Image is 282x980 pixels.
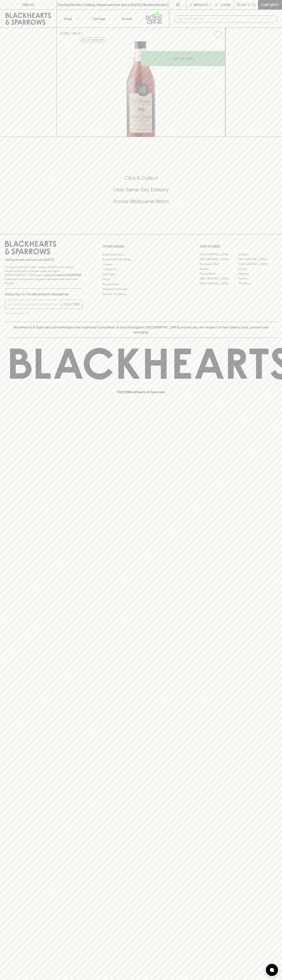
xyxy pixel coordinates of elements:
[200,281,238,286] a: [GEOGRAPHIC_DATA]
[200,244,277,249] p: OUR STORES
[212,29,224,40] button: Add to wishlist
[200,252,238,257] a: [GEOGRAPHIC_DATA]
[173,56,194,61] p: ADD TO CART
[22,2,34,7] p: FIND US
[62,300,82,309] button: SUBSCRIBE
[238,271,277,276] a: Geelong
[102,277,180,282] a: FAQ's
[200,267,238,271] a: Elwood
[200,262,238,267] a: Brunswick West
[237,2,246,7] p: $0.00
[102,244,180,249] p: OTHER AREAS
[102,252,180,257] a: Bottle Drop FAQ's
[85,10,113,28] a: Tastings
[200,271,238,276] a: Fitzroy North
[5,175,277,181] h5: Click & Collect
[102,267,180,272] a: Contact Us
[5,186,277,193] h5: Uber Same-Day Delivery
[5,198,277,205] h5: Across Melbourne Metro
[238,257,277,262] a: [GEOGRAPHIC_DATA]
[92,16,105,21] p: Tastings
[5,311,82,315] p: We will never spam you
[60,32,69,35] a: HOME
[102,292,180,296] a: Terms & Conditions
[253,4,255,6] p: 0
[220,2,230,7] p: Login
[102,287,180,292] a: Shipping Information
[102,262,180,267] a: Careers
[113,10,141,28] a: Stores
[63,302,80,307] p: SUBSCRIBE
[5,292,82,297] p: Subscribe to The Blackhearts Newsletter
[5,265,82,285] p: It is against the law to sell or supply alcohol to, or to obtain alcohol on behalf of a person un...
[102,282,180,287] a: Privacy Policy
[122,16,132,21] p: Stores
[8,301,62,308] input: e.g. jane@blackheartsandsparrows.com.au
[184,16,274,22] input: Try "Pinot noir"
[238,252,277,257] a: Braddon
[261,2,279,7] p: Checkout
[5,158,277,226] div: Call to action block
[44,273,81,277] strong: Liquor License #32064953
[57,10,85,28] button: Shop
[64,16,72,21] p: Shop
[141,51,225,66] button: ADD TO CART
[238,281,277,286] a: Thornbury
[8,325,274,335] p: Blackhearts & Sparrows acknowledges the traditional Custodians of land throughout [GEOGRAPHIC_DAT...
[200,257,238,262] a: [GEOGRAPHIC_DATA]
[238,276,277,281] a: Prahran
[102,272,180,277] a: Gift Cards
[5,258,82,262] p: Sibling owned and run since [DATE]
[102,257,180,262] a: Business & Bulk Gifting
[238,262,277,267] a: [GEOGRAPHIC_DATA]
[238,267,277,271] a: Fitzroy
[72,32,81,35] a: SHOP
[200,276,238,281] a: [GEOGRAPHIC_DATA]
[270,968,274,972] img: bubble-icon
[194,2,209,7] p: Wishlist
[79,38,106,42] button: Add to wishlist
[57,41,225,137] img: 3290.png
